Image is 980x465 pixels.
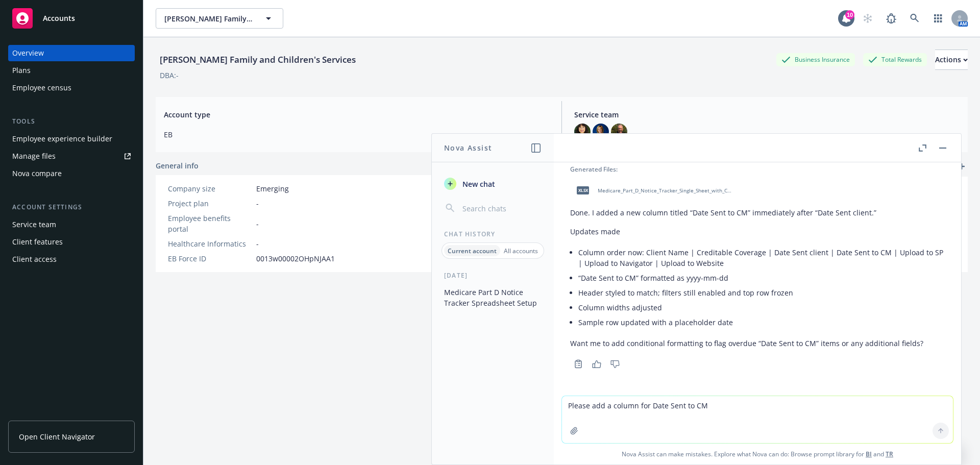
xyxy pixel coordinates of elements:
span: Accounts [43,14,75,22]
button: Actions [935,50,968,70]
div: Company size [168,183,252,194]
button: New chat [440,175,546,193]
h1: Nova Assist [444,142,492,153]
a: BI [866,450,872,458]
span: EB [164,129,549,140]
div: Employee census [12,80,71,96]
p: Want me to add conditional formatting to flag overdue “Date Sent to CM” items or any additional f... [570,338,945,349]
button: [PERSON_NAME] Family and Children's Services [156,8,283,29]
svg: Copy to clipboard [574,359,583,369]
span: xlsx [577,186,589,194]
p: Updates made [570,226,945,237]
img: photo [611,124,627,140]
a: TR [886,450,893,458]
div: Nova compare [12,165,62,182]
img: photo [574,124,591,140]
div: Project plan [168,198,252,209]
div: Service team [12,216,56,233]
div: Generated Files: [570,165,945,174]
div: 10 [845,10,854,19]
div: Healthcare Informatics [168,238,252,249]
span: General info [156,160,199,171]
a: Employee census [8,80,135,96]
div: [PERSON_NAME] Family and Children's Services [156,53,360,66]
a: Overview [8,45,135,61]
span: Medicare_Part_D_Notice_Tracker_Single_Sheet_with_CM_Date.xlsx [598,187,731,194]
div: DBA: - [160,70,179,81]
span: Account type [164,109,549,120]
span: Emerging [256,183,289,194]
p: All accounts [504,247,538,255]
div: Plans [12,62,31,79]
div: Account settings [8,202,135,212]
a: Search [904,8,925,29]
li: Column widths adjusted [578,300,945,315]
a: Manage files [8,148,135,164]
div: Employee experience builder [12,131,112,147]
div: Business Insurance [776,53,855,66]
li: Header styled to match; filters still enabled and top row frozen [578,285,945,300]
div: Client features [12,234,63,250]
span: Open Client Navigator [19,431,95,442]
a: Switch app [928,8,948,29]
span: - [256,198,259,209]
button: Thumbs down [607,357,623,371]
a: Plans [8,62,135,79]
div: EB Force ID [168,253,252,264]
a: Nova compare [8,165,135,182]
div: Total Rewards [863,53,927,66]
span: - [256,218,259,229]
div: Actions [935,50,968,69]
div: Chat History [432,230,554,238]
button: Medicare Part D Notice Tracker Spreadsheet Setup [440,284,546,311]
span: - [256,238,259,249]
p: Current account [448,247,497,255]
a: add [955,160,968,173]
a: Service team [8,216,135,233]
p: Done. I added a new column titled “Date Sent to CM” immediately after “Date Sent client.” [570,207,945,218]
span: Service team [574,109,960,120]
a: Client access [8,251,135,267]
div: Employee benefits portal [168,213,252,234]
li: Sample row updated with a placeholder date [578,315,945,330]
a: Start snowing [857,8,878,29]
div: Tools [8,116,135,127]
a: Accounts [8,4,135,33]
li: “Date Sent to CM” formatted as yyyy-mm-dd [578,271,945,285]
li: Column order now: Client Name | Creditable Coverage | Date Sent client | Date Sent to CM | Upload... [578,245,945,271]
span: 0013w00002OHpNJAA1 [256,253,335,264]
a: Client features [8,234,135,250]
a: Report a Bug [881,8,901,29]
div: xlsxMedicare_Part_D_Notice_Tracker_Single_Sheet_with_CM_Date.xlsx [570,178,733,203]
div: [DATE] [432,271,554,280]
span: Nova Assist can make mistakes. Explore what Nova can do: Browse prompt library for and [558,444,957,464]
div: Overview [12,45,44,61]
div: Client access [12,251,57,267]
input: Search chats [460,201,542,215]
img: photo [593,124,609,140]
span: New chat [460,179,495,189]
a: Employee experience builder [8,131,135,147]
div: Manage files [12,148,56,164]
span: [PERSON_NAME] Family and Children's Services [164,13,253,24]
